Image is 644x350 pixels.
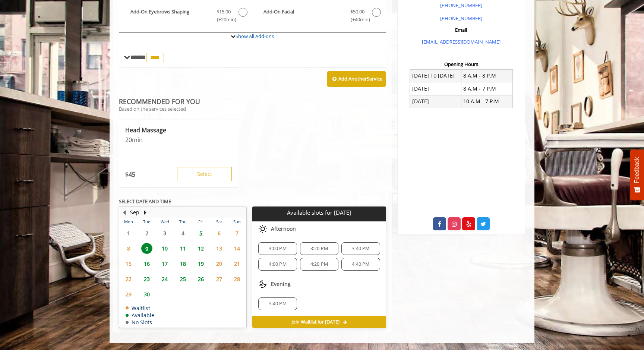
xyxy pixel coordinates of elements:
td: [DATE] To [DATE] [410,69,461,82]
p: Available slots for [DATE] [255,209,383,216]
td: No Slots [126,319,154,325]
th: Sun [228,218,246,226]
td: [DATE] [410,82,461,95]
span: Join Waitlist for [DATE] [291,319,340,325]
span: 27 [214,274,225,284]
span: 11 [177,243,189,254]
td: Select day28 [228,271,246,287]
th: Sat [210,218,228,226]
td: Select day18 [174,256,192,271]
div: 3:00 PM [258,242,297,255]
span: 16 [141,258,152,269]
td: Select day16 [138,256,155,271]
span: 5:40 PM [269,301,286,307]
a: [PHONE_NUMBER] [440,2,482,9]
td: Select day11 [174,241,192,256]
span: 26 [195,274,206,284]
button: Previous Month [121,208,127,217]
span: 4:40 PM [352,261,369,267]
span: 5 [195,228,206,239]
b: Add-On Facial [263,8,342,23]
span: 23 [141,274,152,284]
td: Select day23 [138,271,155,287]
p: 45 [125,170,135,179]
h3: Opening Hours [404,62,518,67]
th: Wed [156,218,174,226]
td: Select day8 [120,241,138,256]
div: 3:40 PM [341,242,380,255]
td: 8 A.M - 7 P.M [461,82,512,95]
span: 15 [123,258,134,269]
span: 4:00 PM [269,261,286,267]
span: 8 [123,243,134,254]
span: 20 [214,258,225,269]
td: Select day10 [156,241,174,256]
th: Tue [138,218,155,226]
td: Select day15 [120,256,138,271]
a: [PHONE_NUMBER] [440,15,482,22]
div: 3:20 PM [300,242,338,255]
span: 12 [195,243,206,254]
th: Fri [192,218,210,226]
button: Feedback - Show survey [630,149,644,200]
span: 7 [231,228,243,239]
button: Next Month [142,208,148,217]
td: Select day5 [192,226,210,241]
button: Select [177,167,232,181]
td: Select day14 [228,241,246,256]
span: 25 [177,274,189,284]
span: 6 [214,228,225,239]
span: 18 [177,258,189,269]
b: RECOMMENDED FOR YOU [119,97,200,106]
div: 4:20 PM [300,258,338,271]
div: 4:40 PM [341,258,380,271]
span: 3:40 PM [352,246,369,252]
h3: Email [406,27,517,32]
td: Select day7 [228,226,246,241]
span: 3:20 PM [310,246,328,252]
a: Show All Add-ons [236,33,274,40]
div: 5:40 PM [258,297,297,310]
td: 10 A.M - 7 P.M [461,95,512,108]
td: Select day19 [192,256,210,271]
td: Select day22 [120,271,138,287]
span: Evening [271,281,291,287]
td: Select day20 [210,256,228,271]
td: 8 A.M - 8 P.M [461,69,512,82]
button: Sep [130,208,139,217]
span: 4:20 PM [310,261,328,267]
span: 9 [141,243,152,254]
td: Select day13 [210,241,228,256]
img: evening slots [258,280,267,288]
th: Mon [120,218,138,226]
span: 19 [195,258,206,269]
td: Select day25 [174,271,192,287]
p: Based on the services selected [119,106,386,111]
div: 4:00 PM [258,258,297,271]
span: 24 [159,274,170,284]
b: SELECT DATE AND TIME [119,198,171,205]
span: 17 [159,258,170,269]
span: 21 [231,258,243,269]
span: min [132,136,143,144]
span: Feedback [634,157,640,183]
span: 29 [123,289,134,300]
td: Select day6 [210,226,228,241]
span: $ [125,170,129,179]
td: Select day17 [156,256,174,271]
p: Head Massage [125,126,232,134]
span: 28 [231,274,243,284]
td: Select day12 [192,241,210,256]
span: 14 [231,243,243,254]
td: [DATE] [410,95,461,108]
img: afternoon slots [258,224,267,233]
span: 30 [141,289,152,300]
td: Select day24 [156,271,174,287]
td: Waitlist [126,305,154,311]
td: Select day21 [228,256,246,271]
td: Select day9 [138,241,155,256]
td: Select day26 [192,271,210,287]
td: Select day29 [120,287,138,302]
a: [EMAIL_ADDRESS][DOMAIN_NAME] [422,38,501,45]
